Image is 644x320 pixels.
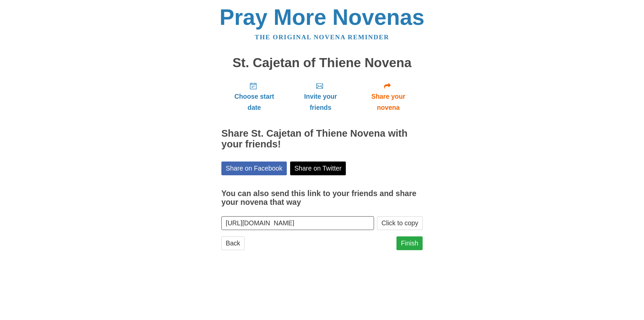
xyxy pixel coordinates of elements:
a: Choose start date [221,77,287,117]
span: Invite your friends [294,91,347,113]
a: Back [221,236,245,250]
a: Pray More Novenas [220,5,425,30]
button: Click to copy [377,216,423,230]
h2: Share St. Cajetan of Thiene Novena with your friends! [221,128,423,150]
a: Finish [396,236,423,250]
a: Share your novena [354,77,423,117]
a: Invite your friends [287,77,354,117]
h1: St. Cajetan of Thiene Novena [221,56,423,70]
a: Share on Twitter [290,162,346,175]
span: Share your novena [361,91,416,113]
span: Choose start date [228,91,280,113]
a: Share on Facebook [221,162,287,175]
a: The original novena reminder [255,34,389,41]
h3: You can also send this link to your friends and share your novena that way [221,189,423,207]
